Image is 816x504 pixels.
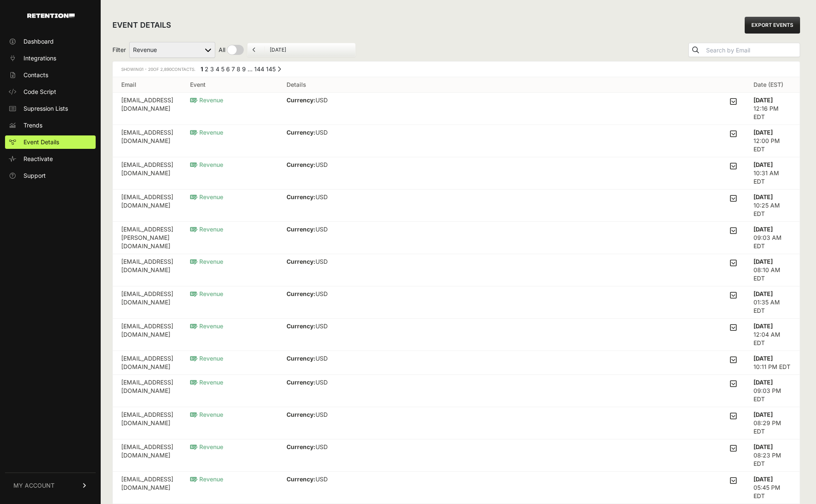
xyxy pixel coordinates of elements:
[745,17,800,34] a: EXPORT EVENTS
[113,472,182,504] td: [EMAIL_ADDRESS][DOMAIN_NAME]
[753,475,773,483] strong: [DATE]
[210,65,214,73] a: Page 3
[112,19,171,31] h2: EVENT DETAILS
[199,65,281,75] div: Pagination
[753,161,773,168] strong: [DATE]
[23,171,46,180] span: Support
[753,355,773,362] strong: [DATE]
[23,71,48,79] span: Contacts
[745,319,800,351] td: 12:04 AM EDT
[287,379,315,386] strong: Currency:
[190,355,223,362] span: Revenue
[753,290,773,297] strong: [DATE]
[5,152,96,166] a: Reactivate
[287,411,315,418] strong: Currency:
[287,128,365,137] p: USD
[221,65,224,73] a: Page 5
[287,193,315,200] strong: Currency:
[121,65,196,73] div: Showing of
[745,190,800,222] td: 10:25 AM EDT
[287,322,366,330] p: USD
[113,375,182,407] td: [EMAIL_ADDRESS][DOMAIN_NAME]
[745,407,800,439] td: 08:29 PM EDT
[287,355,315,362] strong: Currency:
[287,96,315,104] strong: Currency:
[287,290,315,297] strong: Currency:
[13,481,55,490] span: MY ACCOUNT
[287,129,315,136] strong: Currency:
[5,135,96,149] a: Event Details
[190,322,223,330] span: Revenue
[27,13,75,18] img: Retention.com
[287,257,365,266] p: USD
[5,473,96,498] a: MY ACCOUNT
[704,44,800,56] input: Search by Email
[745,93,800,125] td: 12:16 PM EDT
[113,319,182,351] td: [EMAIL_ADDRESS][DOMAIN_NAME]
[753,379,773,386] strong: [DATE]
[190,475,223,483] span: Revenue
[190,96,223,104] span: Revenue
[287,354,365,363] p: USD
[5,85,96,99] a: Code Script
[23,155,53,163] span: Reactivate
[745,77,800,93] th: Date (EST)
[753,96,773,104] strong: [DATE]
[5,119,96,132] a: Trends
[287,96,365,104] p: USD
[278,77,745,93] th: Details
[753,258,773,265] strong: [DATE]
[753,411,773,418] strong: [DATE]
[287,410,356,419] p: USD
[23,121,42,130] span: Trends
[23,138,59,146] span: Event Details
[745,157,800,190] td: 10:31 AM EDT
[287,258,315,265] strong: Currency:
[745,439,800,472] td: 08:23 PM EDT
[182,77,278,93] th: Event
[287,475,315,483] strong: Currency:
[745,254,800,286] td: 08:10 AM EDT
[745,286,800,319] td: 01:35 AM EDT
[287,290,366,298] p: USD
[745,375,800,407] td: 09:03 PM EDT
[190,226,223,233] span: Revenue
[287,322,315,330] strong: Currency:
[287,225,365,234] p: USD
[287,226,315,233] strong: Currency:
[113,125,182,157] td: [EMAIL_ADDRESS][DOMAIN_NAME]
[753,193,773,200] strong: [DATE]
[113,254,182,286] td: [EMAIL_ADDRESS][DOMAIN_NAME]
[113,190,182,222] td: [EMAIL_ADDRESS][DOMAIN_NAME]
[190,290,223,297] span: Revenue
[287,443,315,450] strong: Currency:
[753,322,773,330] strong: [DATE]
[248,65,253,73] span: …
[5,102,96,115] a: Supression Lists
[745,222,800,254] td: 09:03 AM EDT
[159,67,196,72] span: Contacts.
[113,77,182,93] th: Email
[190,129,223,136] span: Revenue
[745,125,800,157] td: 12:00 PM EDT
[287,378,365,387] p: USD
[216,65,219,73] a: Page 4
[5,52,96,65] a: Integrations
[745,351,800,375] td: 10:11 PM EDT
[190,443,223,450] span: Revenue
[753,226,773,233] strong: [DATE]
[287,475,365,483] p: USD
[226,65,230,73] a: Page 6
[23,54,56,62] span: Integrations
[287,443,366,451] p: USD
[5,68,96,82] a: Contacts
[23,88,56,96] span: Code Script
[5,35,96,48] a: Dashboard
[23,104,68,113] span: Supression Lists
[232,65,235,73] a: Page 7
[266,65,276,73] a: Page 145
[113,93,182,125] td: [EMAIL_ADDRESS][DOMAIN_NAME]
[113,439,182,472] td: [EMAIL_ADDRESS][DOMAIN_NAME]
[113,157,182,190] td: [EMAIL_ADDRESS][DOMAIN_NAME]
[142,67,153,72] span: 1 - 20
